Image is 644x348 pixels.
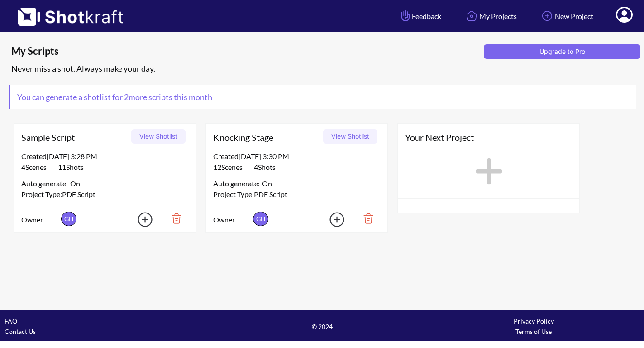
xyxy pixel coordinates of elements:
span: You can generate a shotlist for [10,85,219,109]
span: 4 Scenes [21,163,51,171]
img: Hand Icon [399,8,412,24]
img: Trash Icon [349,211,381,226]
span: Auto generate: [21,178,70,189]
a: New Project [533,4,600,28]
span: Your Next Project [405,130,572,144]
div: Privacy Policy [428,316,639,326]
span: Auto generate: [213,178,262,189]
span: 2 more scripts this month [123,92,212,102]
div: Project Type: PDF Script [21,189,189,200]
span: 4 Shots [249,163,276,171]
a: My Projects [457,4,524,28]
span: Owner [213,214,251,225]
span: Sample Script [21,130,128,144]
div: Project Type: PDF Script [213,189,381,200]
button: View Shotlist [131,129,186,144]
a: FAQ [5,317,17,325]
img: Trash Icon [157,211,189,226]
img: Add Icon [539,8,555,24]
button: Upgrade to Pro [484,44,640,59]
span: Owner [21,214,59,225]
span: © 2024 [216,321,428,332]
span: GH [61,212,76,226]
span: 12 Scenes [213,163,247,171]
div: Terms of Use [428,326,639,337]
span: GH [253,212,268,226]
button: View Shotlist [323,129,377,144]
img: Add Icon [315,209,347,230]
img: Home Icon [464,8,479,24]
span: Knocking Stage [213,130,320,144]
a: Contact Us [5,328,36,335]
span: On [70,178,80,189]
span: | [21,162,84,173]
span: 11 Shots [53,163,84,171]
img: Add Icon [124,209,155,230]
span: On [262,178,272,189]
div: Created [DATE] 3:28 PM [21,151,189,162]
div: Created [DATE] 3:30 PM [213,151,381,162]
span: My Scripts [11,44,481,58]
div: Never miss a shot. Always make your day. [9,61,639,76]
span: Feedback [399,11,441,21]
span: | [213,162,276,173]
